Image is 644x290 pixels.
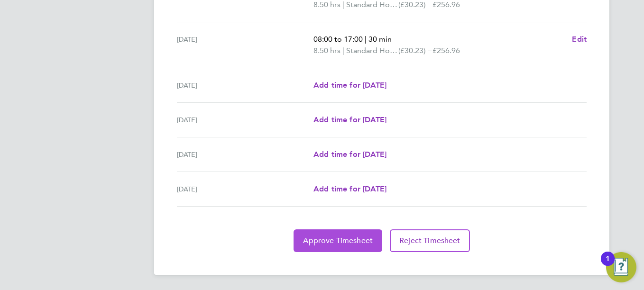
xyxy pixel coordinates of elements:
a: Add time for [DATE] [313,80,386,91]
a: Add time for [DATE] [313,114,386,126]
button: Open Resource Center, 1 new notification [606,252,636,282]
a: Edit [572,34,587,45]
span: Standard Hourly [346,45,398,56]
div: [DATE] [177,114,313,126]
span: Add time for [DATE] [313,81,386,90]
span: 30 min [368,35,392,44]
span: 08:00 to 17:00 [313,35,363,44]
span: (£30.23) = [398,46,432,55]
span: Edit [572,35,587,44]
span: 8.50 hrs [313,46,340,55]
div: [DATE] [177,183,313,195]
div: [DATE] [177,80,313,91]
div: [DATE] [177,149,313,160]
span: Reject Timesheet [399,236,460,245]
span: Approve Timesheet [303,236,373,245]
span: Add time for [DATE] [313,115,386,124]
a: Add time for [DATE] [313,183,386,195]
span: Add time for [DATE] [313,150,386,159]
div: [DATE] [177,34,313,56]
a: Add time for [DATE] [313,149,386,160]
span: | [342,46,344,55]
span: £256.96 [432,46,460,55]
div: 1 [606,259,610,271]
button: Reject Timesheet [390,229,470,252]
span: Add time for [DATE] [313,184,386,193]
button: Approve Timesheet [294,229,382,252]
span: | [365,35,367,44]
